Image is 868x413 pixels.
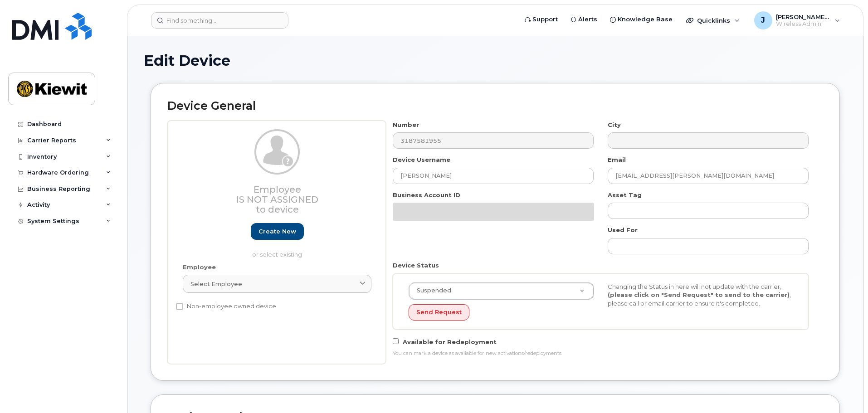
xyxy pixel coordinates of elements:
[409,283,594,299] a: Suspended
[393,350,809,357] div: You can mark a device as available for new activations/redeployments
[393,121,419,129] label: Number
[601,282,800,308] div: Changing the Status in here will not update with the carrier, , please call or email carrier to e...
[608,121,621,129] label: City
[183,275,371,293] a: Select employee
[393,191,460,199] label: Business Account ID
[236,194,318,205] span: Is not assigned
[403,338,497,345] span: Available for Redeployment
[608,226,638,234] label: Used For
[393,338,399,344] input: Available for Redeployment
[608,291,790,298] strong: (please click on "Send Request" to send to the carrier)
[183,185,371,214] h3: Employee
[393,155,450,164] label: Device Username
[144,53,847,68] h1: Edit Device
[608,191,642,199] label: Asset Tag
[411,287,451,295] span: Suspended
[167,100,823,112] h2: Device General
[251,223,304,240] a: Create new
[393,261,439,270] label: Device Status
[183,263,216,272] label: Employee
[190,280,242,288] span: Select employee
[256,204,299,215] span: to device
[183,250,371,259] p: or select existing
[608,155,626,164] label: Email
[409,304,469,321] button: Send Request
[176,301,276,312] label: Non-employee owned device
[176,303,183,310] input: Non-employee owned device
